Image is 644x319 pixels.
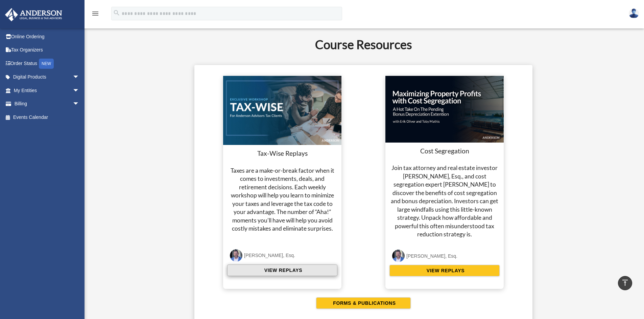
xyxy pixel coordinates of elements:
img: taxwise-replay.png [223,76,341,145]
div: [PERSON_NAME], Esq. [244,251,295,260]
h4: Taxes are a make-or-break factor when it comes to investments, deals, and retirement decisions. E... [227,167,337,233]
span: VIEW REPLAYS [425,267,464,274]
a: menu [91,12,99,18]
h4: Join tax attorney and real estate investor [PERSON_NAME], Esq., and cost segregation expert [PERS... [389,164,500,239]
a: vertical_align_top [618,276,632,290]
button: VIEW REPLAYS [389,265,500,276]
img: Anderson Advisors Platinum Portal [3,8,64,21]
span: FORMS & PUBLICATIONS [331,300,396,306]
i: search [113,9,120,17]
a: Online Ordering [5,30,90,43]
h3: Cost Segregation [389,147,500,156]
img: User Pic [629,8,639,18]
button: FORMS & PUBLICATIONS [316,297,411,309]
i: vertical_align_top [621,279,629,287]
span: arrow_drop_down [73,97,86,111]
i: menu [91,9,99,18]
h2: Course Resources [115,36,612,53]
a: Billingarrow_drop_down [5,97,90,111]
div: NEW [39,59,54,69]
a: FORMS & PUBLICATIONS [201,297,526,309]
span: arrow_drop_down [73,70,86,84]
img: cost-seg-update.jpg [385,76,504,143]
button: VIEW REPLAYS [227,264,337,276]
a: Order StatusNEW [5,57,90,70]
h3: Tax-Wise Replays [227,149,337,158]
div: [PERSON_NAME], Esq. [406,252,457,260]
a: Tax Organizers [5,43,90,57]
a: Events Calendar [5,110,90,124]
span: VIEW REPLAYS [262,267,302,274]
img: Toby-circle-head.png [230,249,242,262]
span: arrow_drop_down [73,84,86,98]
a: Digital Productsarrow_drop_down [5,70,90,84]
a: My Entitiesarrow_drop_down [5,84,90,97]
img: Toby-circle-head.png [392,250,405,262]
